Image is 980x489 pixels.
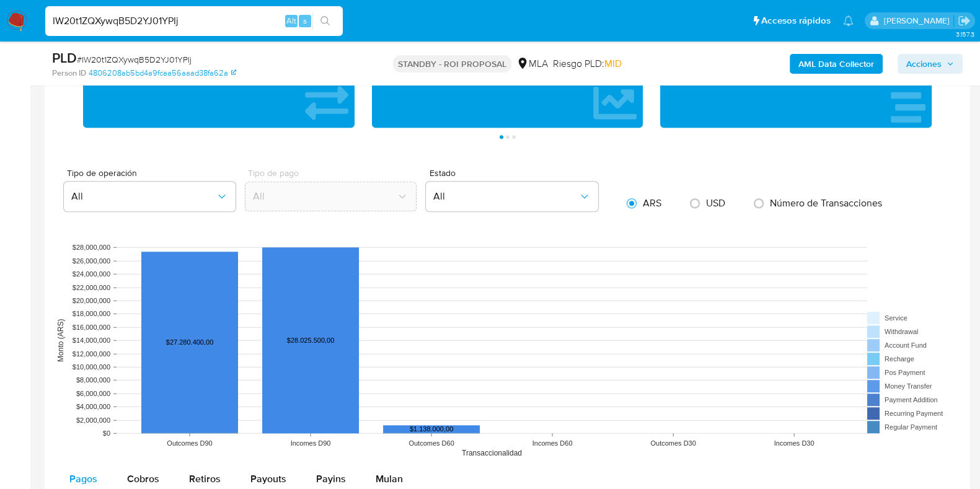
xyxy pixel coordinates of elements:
a: Salir [958,14,971,27]
span: 3.157.3 [955,29,974,39]
b: Person ID [52,68,86,79]
p: STANDBY - ROI PROPOSAL [393,55,511,73]
span: Accesos rápidos [761,14,831,27]
input: Buscar usuario o caso... [45,13,343,29]
b: AML Data Collector [798,54,874,74]
a: 4806208ab5bd4a9fcaa56aaad38fa62a [89,68,236,79]
span: Acciones [906,54,942,74]
b: PLD [52,48,77,68]
span: Riesgo PLD: [553,57,622,71]
span: Alt [286,15,296,27]
button: search-icon [312,12,338,30]
p: florencia.lera@mercadolibre.com [883,15,953,27]
button: Acciones [898,54,963,74]
a: Notificaciones [843,15,854,26]
div: MLA [516,57,548,71]
span: # IW20t1ZQXywqB5D2YJ01YPIj [77,53,192,66]
button: AML Data Collector [790,54,883,74]
span: MID [604,56,622,71]
span: s [303,15,307,27]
